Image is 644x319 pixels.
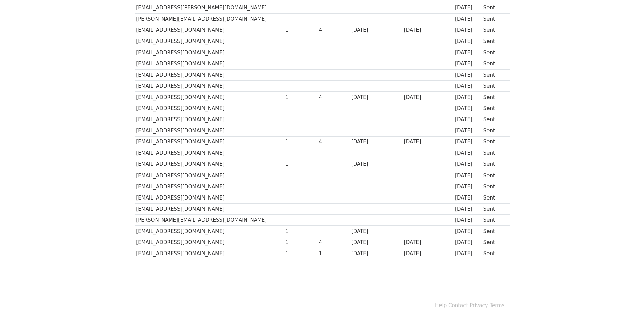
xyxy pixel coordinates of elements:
td: Sent [482,204,506,215]
div: 4 [319,239,348,246]
td: [EMAIL_ADDRESS][DOMAIN_NAME] [135,69,284,80]
td: [EMAIL_ADDRESS][DOMAIN_NAME] [135,181,284,192]
td: Sent [482,215,506,226]
div: [DATE] [455,205,480,213]
a: Help [435,302,447,309]
div: [DATE] [455,94,480,101]
td: [EMAIL_ADDRESS][DOMAIN_NAME] [135,159,284,170]
td: Sent [482,248,506,259]
td: [EMAIL_ADDRESS][DOMAIN_NAME] [135,114,284,125]
div: [DATE] [455,4,480,12]
td: [EMAIL_ADDRESS][DOMAIN_NAME] [135,25,284,36]
div: [DATE] [351,239,401,246]
td: [EMAIL_ADDRESS][DOMAIN_NAME] [135,136,284,148]
div: [DATE] [455,37,480,45]
a: Terms [490,302,504,309]
div: 4 [319,94,348,101]
div: [DATE] [455,116,480,124]
div: 1 [285,26,316,34]
div: 聊天小工具 [610,287,644,319]
div: [DATE] [404,94,452,101]
td: Sent [482,226,506,237]
td: [EMAIL_ADDRESS][DOMAIN_NAME] [135,192,284,203]
div: 1 [285,250,316,258]
div: [DATE] [404,26,452,34]
td: Sent [482,148,506,159]
div: [DATE] [351,26,401,34]
td: [EMAIL_ADDRESS][DOMAIN_NAME] [135,226,284,237]
div: [DATE] [455,60,480,68]
a: Contact [448,302,468,309]
div: [DATE] [455,127,480,135]
div: 4 [319,26,348,34]
td: Sent [482,136,506,148]
td: Sent [482,237,506,248]
div: [DATE] [404,138,452,146]
td: Sent [482,92,506,103]
div: [DATE] [455,49,480,57]
div: [DATE] [455,149,480,157]
td: [EMAIL_ADDRESS][DOMAIN_NAME] [135,204,284,215]
div: 1 [285,138,316,146]
td: Sent [482,2,506,14]
td: [EMAIL_ADDRESS][PERSON_NAME][DOMAIN_NAME] [135,2,284,14]
td: [PERSON_NAME][EMAIL_ADDRESS][DOMAIN_NAME] [135,14,284,25]
td: Sent [482,14,506,25]
td: Sent [482,69,506,80]
td: Sent [482,25,506,36]
td: [EMAIL_ADDRESS][DOMAIN_NAME] [135,125,284,136]
div: 1 [285,228,316,235]
td: [PERSON_NAME][EMAIL_ADDRESS][DOMAIN_NAME] [135,215,284,226]
div: [DATE] [455,183,480,191]
div: [DATE] [351,94,401,101]
td: [EMAIL_ADDRESS][DOMAIN_NAME] [135,248,284,259]
td: Sent [482,170,506,181]
td: [EMAIL_ADDRESS][DOMAIN_NAME] [135,237,284,248]
td: Sent [482,192,506,203]
div: 1 [285,160,316,168]
div: [DATE] [455,160,480,168]
td: Sent [482,103,506,114]
td: Sent [482,81,506,92]
div: [DATE] [455,216,480,224]
td: Sent [482,181,506,192]
td: Sent [482,47,506,58]
td: [EMAIL_ADDRESS][DOMAIN_NAME] [135,92,284,103]
div: [DATE] [455,71,480,79]
div: [DATE] [455,105,480,112]
div: [DATE] [455,228,480,235]
div: [DATE] [455,138,480,146]
div: [DATE] [404,239,452,246]
div: [DATE] [404,250,452,258]
td: Sent [482,159,506,170]
td: [EMAIL_ADDRESS][DOMAIN_NAME] [135,103,284,114]
div: 1 [285,239,316,246]
div: [DATE] [455,82,480,90]
td: [EMAIL_ADDRESS][DOMAIN_NAME] [135,36,284,47]
div: 4 [319,138,348,146]
div: [DATE] [455,15,480,23]
div: [DATE] [455,194,480,202]
div: [DATE] [351,228,401,235]
td: Sent [482,114,506,125]
td: [EMAIL_ADDRESS][DOMAIN_NAME] [135,81,284,92]
td: Sent [482,58,506,69]
div: [DATE] [351,250,401,258]
div: 1 [319,250,348,258]
a: Privacy [470,302,488,309]
div: [DATE] [455,250,480,258]
iframe: Chat Widget [610,287,644,319]
div: 1 [285,94,316,101]
div: [DATE] [351,160,401,168]
div: [DATE] [455,172,480,180]
div: [DATE] [455,26,480,34]
td: Sent [482,125,506,136]
td: [EMAIL_ADDRESS][DOMAIN_NAME] [135,148,284,159]
div: [DATE] [351,138,401,146]
td: Sent [482,36,506,47]
td: [EMAIL_ADDRESS][DOMAIN_NAME] [135,170,284,181]
div: [DATE] [455,239,480,246]
td: [EMAIL_ADDRESS][DOMAIN_NAME] [135,58,284,69]
td: [EMAIL_ADDRESS][DOMAIN_NAME] [135,47,284,58]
